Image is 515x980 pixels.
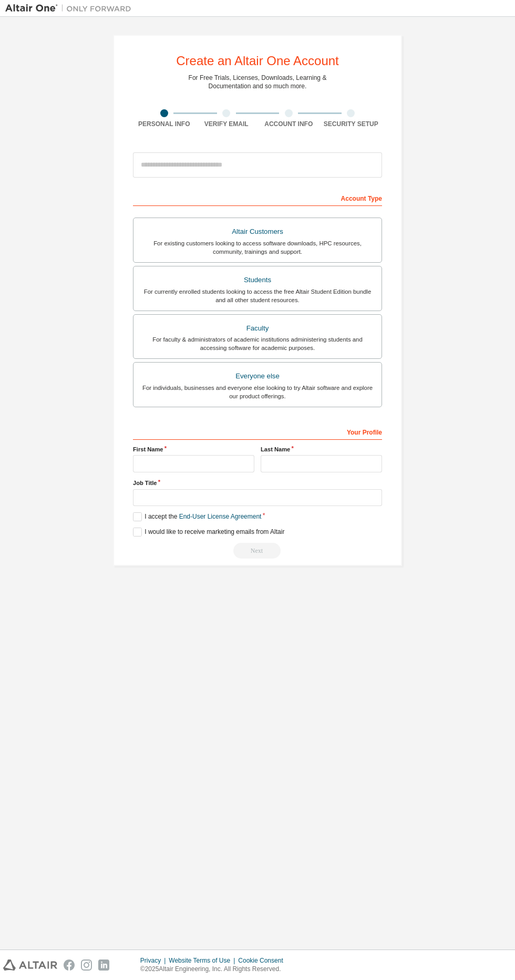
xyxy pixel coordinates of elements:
[189,74,327,90] div: For Free Trials, Licenses, Downloads, Learning & Documentation and so much more.
[3,960,57,971] img: altair_logo.svg
[133,120,195,128] div: Personal Info
[133,528,284,537] label: I would like to receive marketing emails from Altair
[320,120,383,128] div: Security Setup
[176,55,339,67] div: Create an Altair One Account
[133,479,382,487] label: Job Title
[140,224,375,239] div: Altair Customers
[98,960,109,971] img: linkedin.svg
[140,956,169,965] div: Privacy
[140,239,375,256] div: For existing customers looking to access software downloads, HPC resources, community, trainings ...
[140,384,375,400] div: For individuals, businesses and everyone else looking to try Altair software and explore our prod...
[257,120,320,128] div: Account Info
[133,512,261,521] label: I accept the
[140,287,375,304] div: For currently enrolled students looking to access the free Altair Student Edition bundle and all ...
[64,960,75,971] img: facebook.svg
[195,120,258,128] div: Verify Email
[81,960,92,971] img: instagram.svg
[5,3,137,14] img: Altair One
[133,189,382,206] div: Account Type
[140,369,375,384] div: Everyone else
[140,321,375,336] div: Faculty
[179,513,262,520] a: End-User License Agreement
[140,965,290,974] p: © 2025 Altair Engineering, Inc. All Rights Reserved.
[169,956,238,965] div: Website Terms of Use
[133,543,382,559] div: Read and acccept EULA to continue
[140,335,375,352] div: For faculty & administrators of academic institutions administering students and accessing softwa...
[140,273,375,287] div: Students
[261,445,382,453] label: Last Name
[133,423,382,440] div: Your Profile
[133,445,254,453] label: First Name
[238,956,289,965] div: Cookie Consent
